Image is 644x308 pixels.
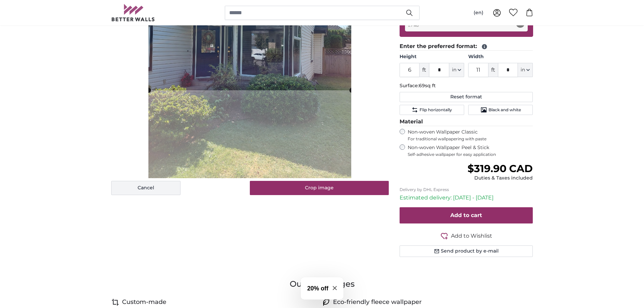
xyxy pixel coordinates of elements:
p: Estimated delivery: [DATE] - [DATE] [400,194,533,202]
button: Flip horizontally [400,105,464,115]
button: Add to Wishlist [400,232,533,240]
p: Surface: [400,82,533,89]
button: Send product by e-mail [400,245,533,257]
button: Add to cart [400,207,533,223]
span: Add to cart [450,212,482,218]
span: Flip horizontally [420,107,452,113]
button: Black and white [468,105,533,115]
label: Height [400,53,464,60]
button: Crop image [250,181,389,195]
img: Betterwalls [111,4,155,21]
span: 69sq ft [419,82,436,89]
label: Width [468,53,533,60]
label: Non-woven Wallpaper Classic [408,129,533,142]
label: Non-woven Wallpaper Peel & Stick [408,144,533,157]
legend: Material [400,118,533,126]
button: in [518,63,533,77]
span: Add to Wishlist [451,232,492,240]
button: Reset format [400,92,533,102]
span: ft [420,63,429,77]
legend: Enter the preferred format: [400,42,533,51]
button: (en) [468,7,489,19]
button: Cancel [111,181,181,195]
span: in [521,67,525,73]
span: ft [488,63,498,77]
div: Duties & Taxes included [468,175,533,182]
span: $319.90 CAD [468,162,533,175]
span: Black and white [488,107,521,113]
button: in [449,63,464,77]
h3: Our advantages [111,279,533,289]
span: For traditional wallpapering with paste [408,136,533,142]
p: Delivery by DHL Express [400,187,533,192]
span: Self-adhesive wallpaper for easy application [408,152,533,157]
span: in [452,67,456,73]
h4: Custom-made [122,298,166,307]
h4: Eco-friendly fleece wallpaper [333,298,422,307]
